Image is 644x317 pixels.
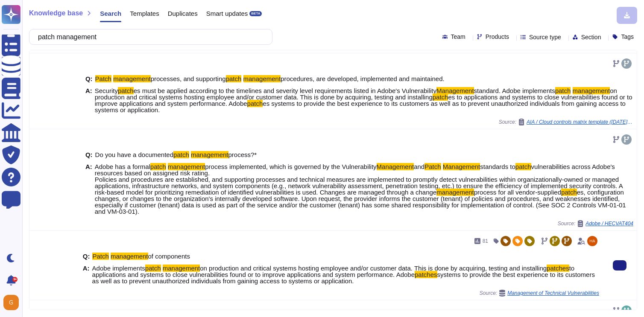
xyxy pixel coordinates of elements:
[451,34,465,40] span: Team
[436,189,474,196] mark: management
[480,163,515,170] span: standards to
[200,265,547,272] span: on production and critical systems hosting employee and/or customer data. This is done by acquiri...
[95,151,173,158] span: Do you have a documented
[281,75,445,82] span: procedures, are developed, implemented and maintained.
[414,163,424,170] span: and
[134,87,436,94] span: es must be applied according to the timelines and severity level requirements listed in Adobe's V...
[92,271,595,285] span: systems to provide the best experience to its customers as well as to prevent unauthorized indivi...
[243,75,281,82] mark: management
[587,236,597,246] img: user
[247,100,263,107] mark: patch
[150,163,166,170] mark: patch
[205,163,376,170] span: process implemented, which is governed by the Vulnerability
[527,119,633,125] span: AIA / Cloud controls matrix template ([DATE]) (1)
[113,75,151,82] mark: management
[95,87,118,94] span: Security
[3,295,19,310] img: user
[474,189,561,196] span: process for all vendor-supplied
[95,163,623,196] span: vulnerabilities across Adobe's resources based on assigned risk rating. Policies and procedures a...
[483,238,488,244] span: 81
[95,93,632,107] span: es to applications and systems to close vulnerabilities found or to improve applications and syst...
[424,163,441,170] mark: Patch
[168,163,205,170] mark: management
[95,87,617,101] span: on production and critical systems hosting employee and/or customer data. This is done by acquiri...
[507,291,599,296] span: Management of Technical Vulnerabilities
[499,119,633,125] span: Source:
[547,265,569,272] mark: patches
[92,253,108,260] mark: Patch
[480,290,599,297] span: Source:
[249,11,262,16] div: BETA
[486,34,509,40] span: Products
[515,163,531,170] mark: patch
[95,100,626,113] span: es systems to provide the best experience to its customers as well as to prevent unauthorized ind...
[474,87,555,94] span: standard. Adobe implements
[29,10,83,17] span: Knowledge base
[415,271,437,278] mark: patches
[168,10,198,17] span: Duplicates
[436,87,474,94] mark: Management
[85,87,92,113] b: A:
[100,10,121,17] span: Search
[585,221,633,226] span: Adobe / HECVAT404
[130,10,159,17] span: Templates
[92,265,145,272] span: Adobe implements
[529,34,561,40] span: Source type
[111,253,148,260] mark: management
[621,34,634,40] span: Tags
[163,265,200,272] mark: management
[85,151,93,158] b: Q:
[145,265,161,272] mark: patch
[83,253,90,259] b: Q:
[206,10,248,17] span: Smart updates
[433,93,448,101] mark: patch
[377,163,414,170] mark: Management
[85,76,93,82] b: Q:
[2,293,25,312] button: user
[443,163,480,170] mark: Management
[228,151,257,158] span: process?*
[148,253,190,260] span: of components
[83,265,90,284] b: A:
[581,34,601,40] span: Section
[92,265,575,278] span: to applications and systems to close vulnerabilities found or to improve applications and system ...
[85,163,92,215] b: A:
[573,87,610,94] mark: management
[12,277,18,282] div: 9+
[118,87,134,94] mark: patch
[34,29,263,44] input: Search a question or template...
[561,189,577,196] mark: patch
[555,87,571,94] mark: patch
[226,75,242,82] mark: patch
[95,163,150,170] span: Adobe has a formal
[95,75,111,82] mark: Patch
[151,75,226,82] span: processes, and supporting
[558,220,633,227] span: Source:
[173,151,189,158] mark: patch
[191,151,228,158] mark: management
[95,189,626,215] span: es, configuration changes, or changes to the organization's internally developed software. Upon r...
